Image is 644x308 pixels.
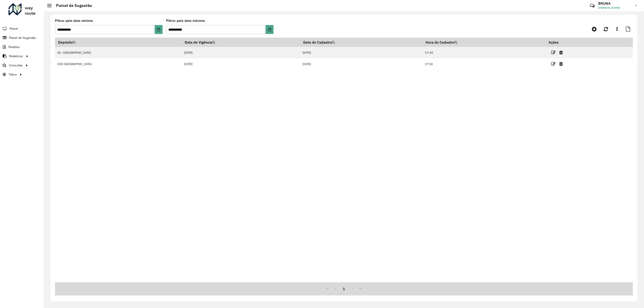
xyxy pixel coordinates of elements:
td: [DATE] [182,47,300,58]
label: Filtrar pela data máxima [166,18,205,23]
a: Excluir [559,61,563,67]
label: Filtrar pela data mínima [55,18,93,23]
button: Choose Date [266,25,273,34]
td: AS - [GEOGRAPHIC_DATA] [55,47,182,58]
a: Editar [551,61,556,67]
td: CDD [GEOGRAPHIC_DATA] [55,58,182,70]
td: 17:34 [422,47,545,58]
th: Depósito [55,38,182,47]
a: Excluir [559,49,563,55]
td: 17:50 [422,58,545,70]
td: [DATE] [300,58,423,70]
span: Pedidos [8,45,20,49]
th: Data do Cadastro [300,38,423,47]
h2: Painel de Sugestão [52,3,92,8]
th: Hora do Cadastro [422,38,545,47]
td: [DATE] [182,58,300,70]
th: Data de Vigência [182,38,300,47]
span: Painel de Sugestão [9,36,36,40]
span: Relatórios [9,54,23,59]
a: Editar [551,49,556,55]
span: Tático [8,72,17,77]
span: Consultas [9,63,23,68]
button: Choose Date [155,25,163,34]
button: 1 [340,285,348,293]
h3: BRUNA [598,1,632,6]
span: Painel [10,26,18,31]
th: Ações [545,38,572,47]
span: [PERSON_NAME] [598,6,632,10]
a: Contato Rápido [587,1,597,11]
td: [DATE] [300,47,423,58]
